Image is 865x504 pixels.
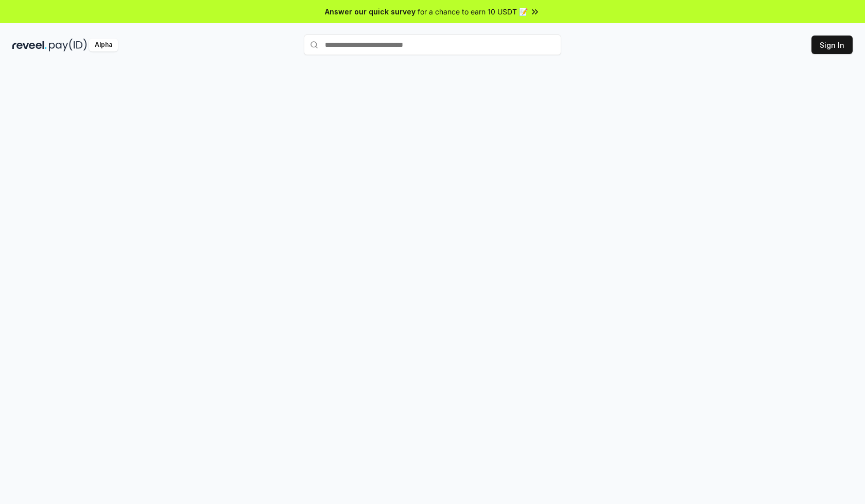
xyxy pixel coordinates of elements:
[325,6,416,17] span: Answer our quick survey
[49,39,87,51] img: pay_id
[12,39,47,51] img: reveel_dark
[811,36,853,54] button: Sign In
[89,39,118,51] div: Alpha
[418,6,528,17] span: for a chance to earn 10 USDT 📝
